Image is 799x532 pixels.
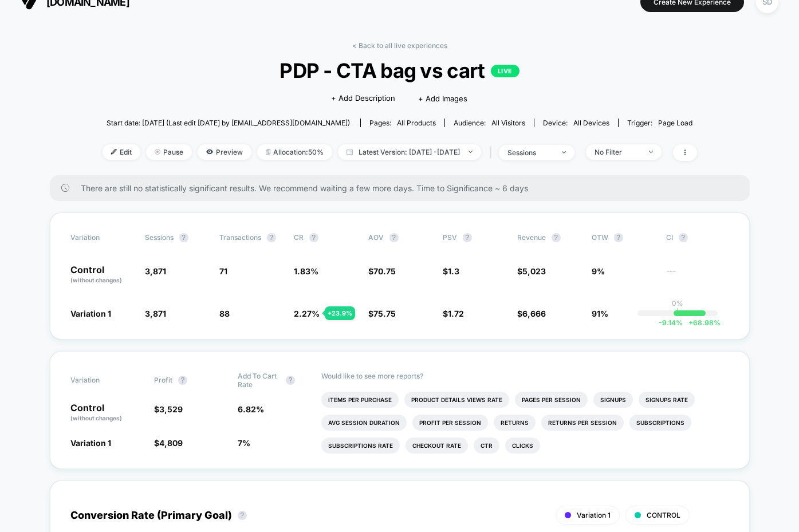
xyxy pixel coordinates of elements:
span: PDP - CTA bag vs cart [132,58,667,82]
img: end [562,151,566,153]
button: ? [179,233,188,242]
li: Pages Per Session [515,392,588,408]
span: 70.75 [373,266,396,276]
img: end [155,149,160,155]
span: Pause [146,144,192,160]
span: Revenue [517,233,546,242]
button: ? [389,233,399,242]
span: Latest Version: [DATE] - [DATE] [338,144,481,160]
span: $ [443,309,464,318]
span: CI [666,233,729,242]
span: Profit [154,376,172,384]
span: Variation 1 [577,511,611,519]
span: All Visitors [491,119,525,127]
p: Control [70,403,143,423]
span: 71 [219,266,227,276]
span: all products [397,119,436,127]
span: + [688,318,693,327]
span: $ [368,309,396,318]
span: Add To Cart Rate [238,372,280,389]
li: Avg Session Duration [321,415,407,431]
p: 0% [672,299,683,308]
span: 1.72 [448,309,464,318]
span: 3,871 [145,309,166,318]
div: Audience: [454,119,525,127]
div: sessions [507,148,553,157]
li: Checkout Rate [406,438,468,454]
button: ? [552,233,561,242]
span: 75.75 [373,309,396,318]
span: Variation [70,372,133,389]
span: 68.98 % [683,318,721,327]
div: Pages: [369,119,436,127]
span: --- [666,268,729,285]
span: Transactions [219,233,261,242]
button: ? [267,233,276,242]
p: LIVE [491,65,519,77]
img: edit [111,149,117,155]
span: 7 % [238,438,250,448]
span: AOV [368,233,384,242]
p: Control [70,265,133,285]
span: 1.83 % [294,266,318,276]
button: ? [238,511,247,520]
span: CR [294,233,304,242]
img: calendar [347,149,353,155]
span: $ [154,404,183,414]
span: Variation 1 [70,309,111,318]
span: (without changes) [70,415,122,421]
span: Variation [70,233,133,242]
li: Clicks [505,438,540,454]
span: 91% [592,309,608,318]
li: Returns Per Session [541,415,624,431]
span: $ [154,438,183,448]
span: 4,809 [159,438,183,448]
button: ? [286,376,295,385]
button: ? [178,376,187,385]
button: ? [309,233,318,242]
li: Items Per Purchase [321,392,399,408]
li: Signups Rate [639,392,695,408]
p: Would like to see more reports? [321,372,729,380]
button: ? [679,233,688,242]
li: Ctr [474,438,499,454]
button: ? [614,233,623,242]
span: 5,023 [522,266,546,276]
span: Edit [103,144,140,160]
span: + Add Images [418,94,467,103]
span: -9.14 % [659,318,683,327]
span: Sessions [145,233,174,242]
span: Preview [198,144,251,160]
a: < Back to all live experiences [352,41,447,50]
span: There are still no statistically significant results. We recommend waiting a few more days . Time... [81,183,727,193]
span: Page Load [658,119,692,127]
span: 3,871 [145,266,166,276]
span: OTW [592,233,655,242]
span: $ [368,266,396,276]
span: 1.3 [448,266,459,276]
span: 2.27 % [294,309,320,318]
span: Variation 1 [70,438,111,448]
span: | [487,144,499,161]
span: 6,666 [522,309,546,318]
li: Product Details Views Rate [404,392,509,408]
img: end [469,151,473,153]
li: Returns [494,415,536,431]
span: (without changes) [70,277,122,283]
span: 9% [592,266,605,276]
li: Subscriptions Rate [321,438,400,454]
p: | [676,308,679,316]
span: Start date: [DATE] (Last edit [DATE] by [EMAIL_ADDRESS][DOMAIN_NAME]) [107,119,350,127]
span: $ [517,266,546,276]
span: + Add Description [331,93,395,104]
div: + 23.9 % [325,306,355,320]
span: all devices [573,119,609,127]
img: rebalance [266,149,270,155]
span: $ [443,266,459,276]
span: CONTROL [647,511,680,519]
li: Subscriptions [629,415,691,431]
span: 3,529 [159,404,183,414]
span: Allocation: 50% [257,144,332,160]
span: PSV [443,233,457,242]
span: $ [517,309,546,318]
